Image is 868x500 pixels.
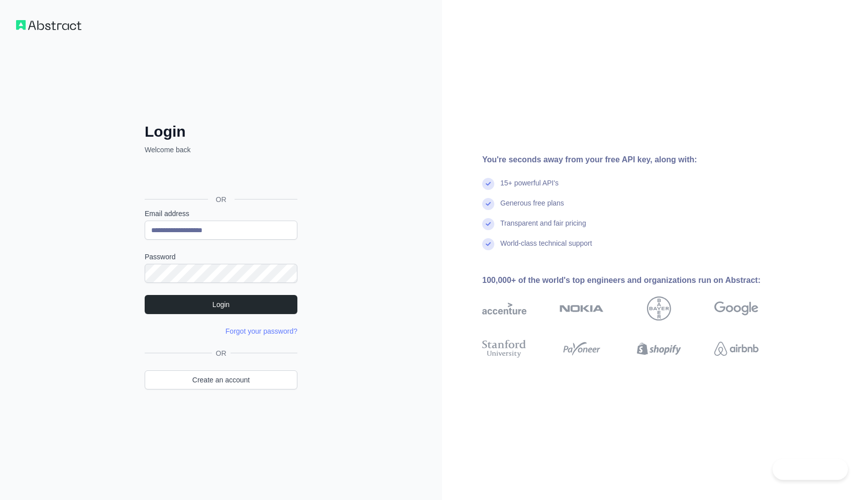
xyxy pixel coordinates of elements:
[647,296,671,321] img: bayer
[145,145,297,155] p: Welcome back
[482,296,526,321] img: accenture
[482,218,494,230] img: check mark
[560,338,604,360] img: payoneer
[145,252,297,262] label: Password
[560,296,604,321] img: nokia
[226,327,297,335] a: Forgot your password?
[140,166,300,188] iframe: Sign in with Google Button
[637,338,681,360] img: shopify
[145,166,295,188] div: Sign in with Google. Opens in new tab
[500,218,586,238] div: Transparent and fair pricing
[482,178,494,190] img: check mark
[500,198,564,218] div: Generous free plans
[482,338,526,360] img: stanford university
[773,459,848,480] iframe: Toggle Customer Support
[145,295,297,314] button: Login
[482,274,791,286] div: 100,000+ of the world's top engineers and organizations run on Abstract:
[208,194,235,205] span: OR
[482,238,494,250] img: check mark
[482,154,791,166] div: You're seconds away from your free API key, along with:
[482,198,494,210] img: check mark
[500,238,592,258] div: World-class technical support
[145,370,297,389] a: Create an account
[16,20,81,30] img: Workflow
[500,178,559,198] div: 15+ powerful API's
[714,296,758,321] img: google
[145,209,297,219] label: Email address
[714,338,758,360] img: airbnb
[145,123,297,141] h2: Login
[212,348,231,358] span: OR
